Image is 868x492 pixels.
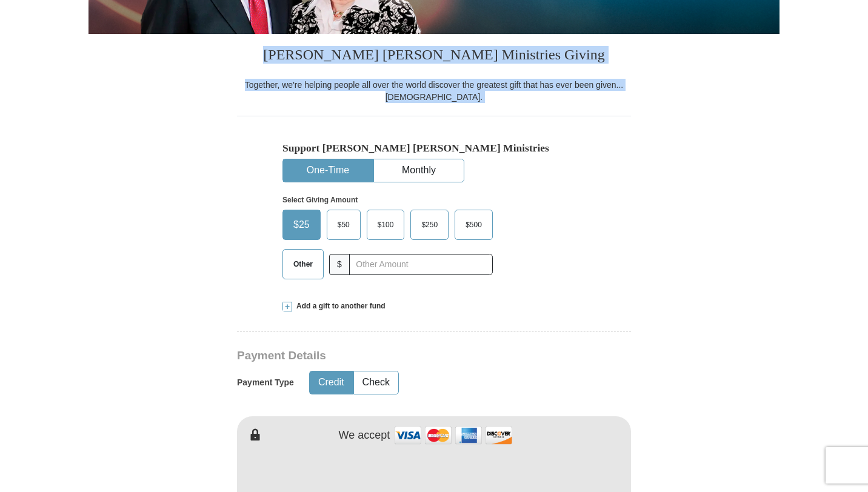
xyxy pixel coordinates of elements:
[237,34,631,79] h3: [PERSON_NAME] [PERSON_NAME] Ministries Giving
[349,254,493,275] input: Other Amount
[237,377,294,388] h5: Payment Type
[282,142,586,155] h5: Support [PERSON_NAME] [PERSON_NAME] Ministries
[283,159,373,182] button: One-Time
[237,349,546,363] h3: Payment Details
[374,159,464,182] button: Monthly
[287,216,316,234] span: $25
[339,429,390,442] h4: We accept
[415,216,444,234] span: $250
[287,255,319,273] span: Other
[372,216,400,234] span: $100
[310,371,353,394] button: Credit
[354,371,398,394] button: Check
[282,196,358,204] strong: Select Giving Amount
[237,79,631,103] div: Together, we're helping people all over the world discover the greatest gift that has ever been g...
[292,301,386,311] span: Add a gift to another fund
[332,216,356,234] span: $50
[459,216,488,234] span: $500
[329,254,350,275] span: $
[393,422,514,448] img: credit cards accepted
